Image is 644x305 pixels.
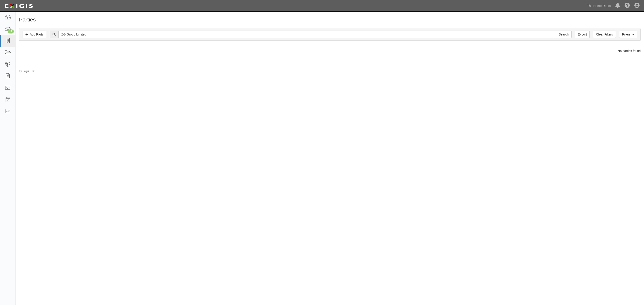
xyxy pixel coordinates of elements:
[585,1,613,10] a: The Home Depot
[556,31,572,38] input: Search
[619,31,637,38] a: Filters
[16,49,644,53] div: No parties found
[593,31,616,38] a: Clear Filters
[19,69,35,73] small: by
[8,29,14,33] div: 19
[625,3,630,8] i: Help Center - Complianz
[23,31,46,38] a: Add Party
[3,2,34,10] img: logo-5460c22ac91f19d4615b14bd174203de0afe785f0fc80cf4dbbc73dc1793850b.png
[19,17,641,23] h1: Parties
[575,31,590,38] a: Export
[22,70,35,73] a: Exigis, LLC
[58,31,556,38] input: Search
